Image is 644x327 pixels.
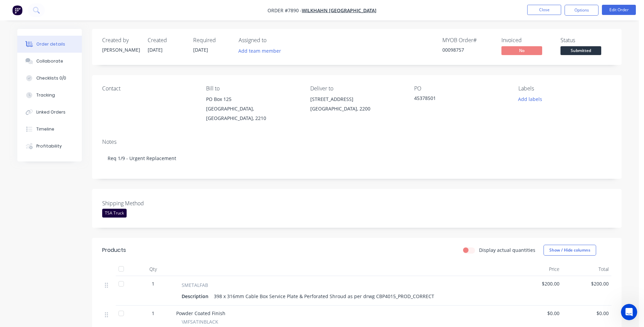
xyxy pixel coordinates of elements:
[182,318,218,325] span: \MFSATINBLACK
[310,94,403,104] div: [STREET_ADDRESS]
[518,85,611,92] div: Labels
[133,262,173,276] div: Qty
[206,94,299,104] div: PO Box 125
[565,310,609,317] span: $0.00
[565,5,599,16] button: Options
[479,246,535,254] label: Display actual quantities
[513,262,562,276] div: Price
[102,148,611,169] div: Req 1/9 - Urgent Replacement
[565,280,609,287] span: $200.00
[268,7,302,14] span: Order #7890 -
[206,85,299,92] div: Bill to
[152,310,154,317] span: 1
[17,53,82,70] button: Collaborate
[176,310,225,316] span: Powder Coated Finish
[36,75,66,81] div: Checklists 0/0
[514,94,546,104] button: Add labels
[516,310,559,317] span: $0.00
[148,47,163,53] span: [DATE]
[17,121,82,138] button: Timeline
[36,109,66,115] div: Linked Orders
[560,46,601,55] span: Submitted
[560,37,611,44] div: Status
[36,126,54,132] div: Timeline
[310,94,403,116] div: [STREET_ADDRESS][GEOGRAPHIC_DATA], 2200
[414,85,507,92] div: PO
[148,37,185,44] div: Created
[414,94,499,104] div: 45378501
[239,37,307,44] div: Assigned to
[17,104,82,121] button: Linked Orders
[102,199,187,207] label: Shipping Method
[102,246,126,254] div: Products
[562,262,611,276] div: Total
[621,304,637,320] iframe: Intercom live chat
[102,46,140,53] div: [PERSON_NAME]
[17,87,82,104] button: Tracking
[544,245,596,256] button: Show / Hide columns
[310,104,403,114] div: [GEOGRAPHIC_DATA], 2200
[193,47,208,53] span: [DATE]
[17,138,82,155] button: Profitability
[206,104,299,123] div: [GEOGRAPHIC_DATA], [GEOGRAPHIC_DATA], 2210
[17,36,82,53] button: Order details
[12,5,22,15] img: Factory
[235,46,285,55] button: Add team member
[302,7,376,14] a: Wilkhahn [GEOGRAPHIC_DATA]
[182,281,208,289] span: SMETALFAB
[516,280,559,287] span: $200.00
[239,46,285,55] button: Add team member
[36,41,65,47] div: Order details
[182,291,211,301] div: Description
[102,37,140,44] div: Created by
[102,139,611,145] div: Notes
[442,37,493,44] div: MYOB Order #
[602,5,636,15] button: Edit Order
[36,143,62,149] div: Profitability
[501,46,542,55] span: No
[206,94,299,123] div: PO Box 125[GEOGRAPHIC_DATA], [GEOGRAPHIC_DATA], 2210
[36,92,55,98] div: Tracking
[193,37,231,44] div: Required
[211,291,437,301] div: 398 x 316mm Cable Box Service Plate & Perforated Shroud as per drwg CBP4015_PROD_CORRECT
[152,280,154,287] span: 1
[102,85,195,92] div: Contact
[102,209,127,218] div: TSA Truck
[527,5,561,15] button: Close
[17,70,82,87] button: Checklists 0/0
[36,58,63,64] div: Collaborate
[442,46,493,53] div: 00098757
[560,46,601,56] button: Submitted
[501,37,552,44] div: Invoiced
[310,85,403,92] div: Deliver to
